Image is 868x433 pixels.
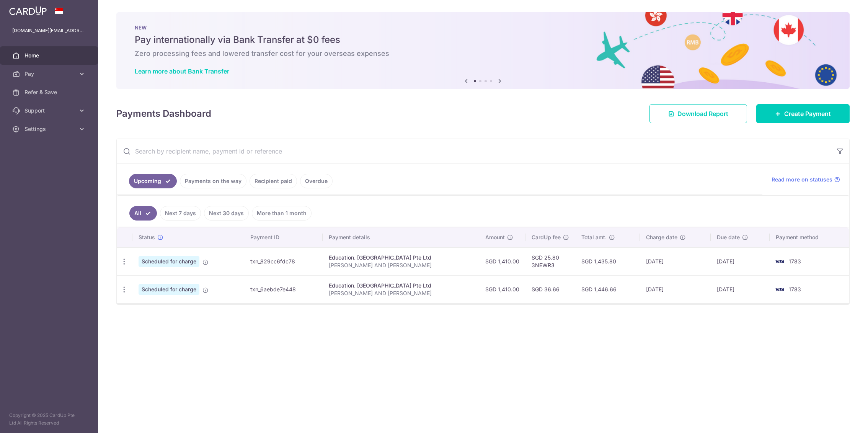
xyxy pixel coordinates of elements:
span: Charge date [646,234,677,241]
h4: Payments Dashboard [116,107,211,121]
th: Payment method [770,227,849,247]
a: Create Payment [756,104,850,123]
span: Scheduled for charge [139,256,199,267]
p: [PERSON_NAME] AND [PERSON_NAME] [329,289,473,297]
p: NEW [135,25,831,31]
td: [DATE] [711,275,770,303]
a: Upcoming [129,174,177,188]
p: [DOMAIN_NAME][EMAIL_ADDRESS][DOMAIN_NAME] [12,27,86,34]
td: SGD 1,410.00 [479,275,525,303]
span: Scheduled for charge [139,284,199,295]
a: Recipient paid [250,174,297,188]
a: More than 1 month [252,206,312,221]
td: SGD 1,446.66 [575,275,640,303]
td: [DATE] [711,247,770,275]
td: SGD 25.80 3NEWR3 [525,247,575,275]
a: Overdue [300,174,333,188]
img: CardUp [9,6,47,15]
h5: Pay internationally via Bank Transfer at $0 fees [135,34,831,46]
img: Bank Card [772,285,787,294]
span: Settings [24,125,75,133]
th: Payment details [323,227,479,247]
a: Learn more about Bank Transfer [135,67,229,75]
input: Search by recipient name, payment id or reference [117,139,831,163]
a: Read more on statuses [772,176,840,183]
span: 1783 [789,258,801,265]
td: txn_6aebde7e448 [244,275,323,303]
a: Next 7 days [160,206,201,221]
span: CardUp fee [532,234,561,241]
span: Download Report [677,109,728,118]
a: Next 30 days [204,206,249,221]
img: Bank Card [772,257,787,266]
a: All [129,206,157,221]
td: [DATE] [640,275,711,303]
td: txn_829cc6fdc78 [244,247,323,275]
p: [PERSON_NAME] AND [PERSON_NAME] [329,261,473,269]
span: Support [24,107,75,114]
a: Payments on the way [180,174,246,188]
td: SGD 36.66 [525,275,575,303]
td: SGD 1,410.00 [479,247,525,275]
td: [DATE] [640,247,711,275]
span: Read more on statuses [772,176,832,183]
span: 1783 [789,286,801,292]
span: Pay [24,70,75,78]
div: Education. [GEOGRAPHIC_DATA] Pte Ltd [329,282,473,289]
span: Amount [485,234,505,241]
h6: Zero processing fees and lowered transfer cost for your overseas expenses [135,49,831,58]
span: Due date [717,234,740,241]
span: Refer & Save [24,88,75,96]
span: Create Payment [784,109,831,118]
td: SGD 1,435.80 [575,247,640,275]
a: Download Report [649,104,747,123]
span: Total amt. [581,234,607,241]
span: Home [24,52,75,59]
span: Status [139,234,155,241]
th: Payment ID [244,227,323,247]
img: Bank transfer banner [116,12,850,89]
div: Education. [GEOGRAPHIC_DATA] Pte Ltd [329,254,473,261]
